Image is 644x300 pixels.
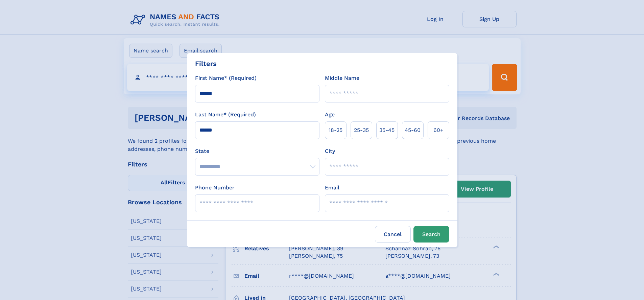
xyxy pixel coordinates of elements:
label: Age [325,111,335,119]
label: Cancel [375,226,411,243]
div: Filters [195,59,217,69]
label: Last Name* (Required) [195,111,256,119]
span: 25‑35 [354,126,369,134]
label: Email [325,184,339,192]
span: 35‑45 [379,126,395,134]
label: Phone Number [195,184,235,192]
label: City [325,147,335,155]
span: 18‑25 [329,126,342,134]
label: State [195,147,319,155]
label: First Name* (Required) [195,74,257,82]
button: Search [413,226,449,243]
span: 45‑60 [405,126,421,134]
span: 60+ [433,126,444,134]
label: Middle Name [325,74,359,82]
